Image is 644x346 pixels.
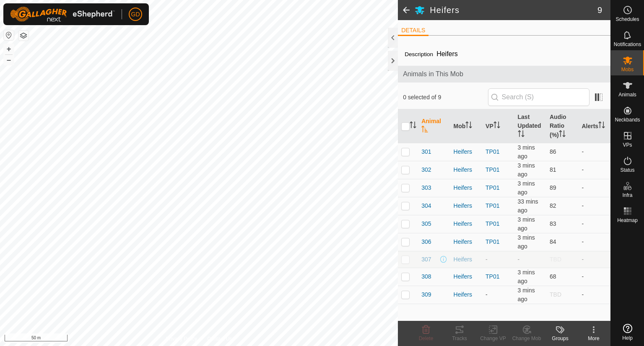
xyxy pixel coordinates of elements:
span: 308 [421,272,431,281]
div: Heifers [454,183,479,192]
span: 84 [550,238,556,245]
span: 26 Sept 2025, 12:54 pm [518,144,535,160]
span: TBD [550,291,561,298]
span: 9 [597,4,602,16]
div: Heifers [454,147,479,156]
label: Description [405,51,433,57]
td: - [578,161,610,179]
p-sorticon: Activate to sort [421,127,428,134]
th: Last Updated [514,109,546,143]
span: Status [620,168,634,173]
span: 26 Sept 2025, 12:54 pm [518,180,535,196]
div: Heifers [454,255,479,264]
div: Heifers [454,165,479,174]
a: TP01 [486,220,499,227]
td: - [578,268,610,286]
span: GD [131,10,140,19]
a: Contact Us [207,335,232,343]
li: DETAILS [398,26,428,36]
span: 307 [421,255,431,264]
span: 302 [421,165,431,174]
div: More [577,335,610,342]
td: - [578,197,610,215]
input: Search (S) [488,88,589,106]
span: 26 Sept 2025, 12:54 pm [518,234,535,250]
button: + [4,44,14,54]
span: 305 [421,219,431,228]
span: 306 [421,238,431,246]
p-sorticon: Activate to sort [465,123,472,129]
td: - [578,143,610,161]
th: Alerts [578,109,610,143]
button: Map Layers [18,31,29,41]
span: 68 [550,273,556,280]
span: 89 [550,184,556,191]
a: Privacy Policy [166,335,197,343]
span: 83 [550,220,556,227]
div: Heifers [454,219,479,228]
a: Help [611,320,644,344]
span: 26 Sept 2025, 12:24 pm [518,198,538,214]
span: 26 Sept 2025, 12:54 pm [518,269,535,284]
span: Delete [419,336,434,341]
a: TP01 [486,148,499,155]
span: 26 Sept 2025, 12:54 pm [518,287,535,302]
span: Heifers [433,47,461,61]
td: - [578,179,610,197]
th: Audio Ratio (%) [546,109,578,143]
span: 304 [421,201,431,210]
span: Infra [622,193,632,198]
p-sorticon: Activate to sort [559,132,566,138]
td: - [578,251,610,268]
td: - [578,286,610,304]
div: Groups [543,335,577,342]
p-sorticon: Activate to sort [493,123,500,129]
td: - [578,215,610,233]
div: Change VP [476,335,510,342]
span: Animals [618,92,636,97]
div: Heifers [454,238,479,246]
a: TP01 [486,202,499,209]
span: Help [622,336,633,341]
span: Notifications [614,42,641,47]
span: TBD [550,256,561,263]
p-sorticon: Activate to sort [518,132,525,138]
span: VPs [623,142,632,147]
div: Change Mob [510,335,543,342]
span: 26 Sept 2025, 12:54 pm [518,216,535,232]
button: – [4,55,14,65]
p-sorticon: Activate to sort [598,123,605,129]
span: 0 selected of 9 [403,93,488,102]
span: 81 [550,166,556,173]
a: TP01 [486,238,499,245]
div: Tracks [443,335,476,342]
th: VP [482,109,514,143]
span: 303 [421,183,431,192]
td: - [578,233,610,251]
th: Animal [418,109,450,143]
span: Mobs [621,67,634,72]
a: TP01 [486,273,499,280]
div: Heifers [454,272,479,281]
span: 82 [550,202,556,209]
span: 301 [421,147,431,156]
app-display-virtual-paddock-transition: - [486,256,488,263]
span: Schedules [615,17,639,22]
button: Reset Map [4,30,14,40]
span: - [518,256,520,263]
span: 86 [550,148,556,155]
span: 26 Sept 2025, 12:54 pm [518,162,535,178]
span: Animals in This Mob [403,69,605,79]
a: TP01 [486,184,499,191]
a: TP01 [486,166,499,173]
app-display-virtual-paddock-transition: - [486,291,488,298]
img: Gallagher Logo [10,7,115,22]
div: Heifers [454,201,479,210]
div: Heifers [454,290,479,299]
th: Mob [450,109,482,143]
p-sorticon: Activate to sort [410,123,416,129]
span: 309 [421,290,431,299]
span: Heatmap [617,218,638,223]
h2: Heifers [430,5,597,15]
span: Neckbands [615,117,640,122]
